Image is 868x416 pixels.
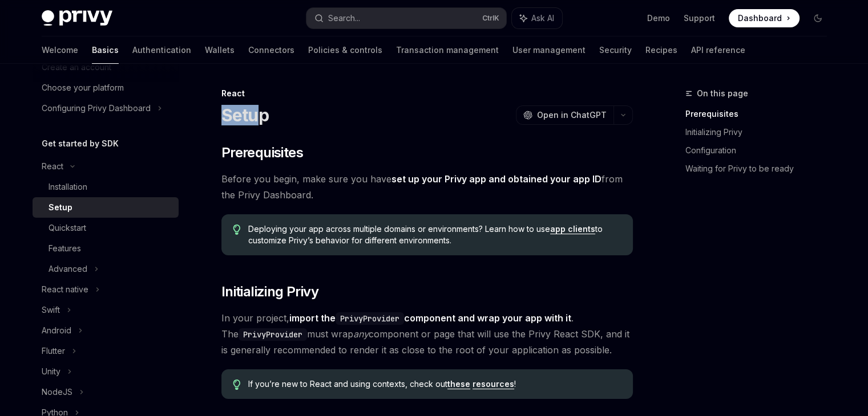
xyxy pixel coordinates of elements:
span: On this page [697,87,748,100]
div: React [221,88,633,99]
svg: Tip [233,380,241,390]
div: Installation [49,180,87,194]
h5: Get started by SDK [42,137,119,150]
button: Toggle dark mode [809,9,827,27]
div: Quickstart [49,221,86,235]
svg: Tip [233,225,241,235]
a: Prerequisites [685,105,836,123]
div: React [42,160,63,173]
span: Ctrl K [482,14,499,23]
div: Advanced [49,262,87,276]
a: User management [512,36,586,64]
a: Wallets [205,36,235,64]
a: Choose your platform [33,78,179,98]
span: Before you begin, make sure you have from the Privy Dashboard. [221,171,633,203]
a: Security [599,36,632,64]
div: Choose your platform [42,81,124,95]
a: API reference [691,36,745,64]
img: dark logo [42,10,112,26]
button: Search...CtrlK [306,8,506,28]
a: Configuration [685,141,836,160]
a: Quickstart [33,218,179,238]
a: app clients [550,224,595,234]
a: Waiting for Privy to be ready [685,160,836,178]
a: set up your Privy app and obtained your app ID [391,173,601,185]
span: Deploying your app across multiple domains or environments? Learn how to use to customize Privy’s... [248,223,621,246]
code: PrivyProvider [239,328,307,341]
span: Prerequisites [221,144,303,162]
a: Dashboard [729,9,800,27]
a: Policies & controls [308,36,382,64]
div: Configuring Privy Dashboard [42,101,151,115]
a: Recipes [645,36,677,64]
a: Authentication [132,36,191,64]
a: Demo [647,13,670,24]
a: Features [33,238,179,259]
a: resources [473,379,514,389]
div: Android [42,324,71,337]
a: Setup [33,197,179,218]
a: Support [684,13,715,24]
span: Open in ChatGPT [537,109,607,121]
a: Installation [33,177,179,197]
a: Connectors [248,36,294,64]
a: Initializing Privy [685,123,836,141]
h1: Setup [221,105,269,125]
code: PrivyProvider [336,312,404,325]
a: Transaction management [396,36,499,64]
div: NodeJS [42,385,72,399]
em: any [353,328,369,340]
span: Dashboard [738,13,782,24]
div: React native [42,283,88,296]
div: Swift [42,303,60,317]
a: Basics [92,36,119,64]
span: If you’re new to React and using contexts, check out ! [248,378,621,390]
a: Welcome [42,36,78,64]
div: Setup [49,201,72,214]
button: Open in ChatGPT [516,105,613,125]
a: these [447,379,470,389]
button: Ask AI [512,8,562,28]
span: Ask AI [531,13,554,24]
span: Initializing Privy [221,283,318,301]
div: Search... [328,11,360,25]
div: Features [49,242,81,255]
div: Flutter [42,344,65,358]
div: Unity [42,365,60,378]
strong: import the component and wrap your app with it [289,312,571,324]
span: In your project, . The must wrap component or page that will use the Privy React SDK, and it is g... [221,310,633,358]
